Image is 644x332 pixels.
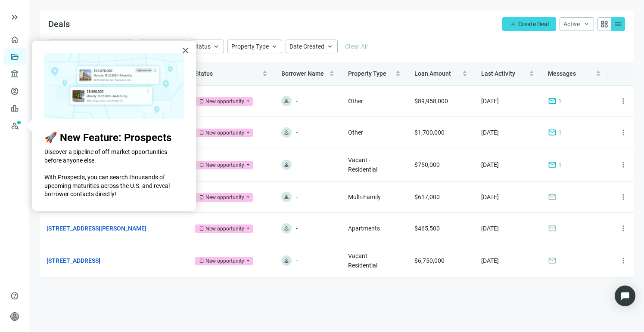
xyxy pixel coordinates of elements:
div: New opportunity [205,193,244,202]
span: more_vert [619,193,628,201]
span: person [10,312,19,321]
span: - [296,160,298,170]
span: Create Deal [518,21,549,28]
span: person [283,194,289,200]
span: mail [548,256,557,265]
span: Other [348,98,363,105]
span: - [296,255,298,266]
span: bookmark [199,194,205,200]
span: Status [193,43,211,50]
span: keyboard_arrow_up [326,43,334,50]
span: Messages [548,70,576,77]
span: keyboard_arrow_up [212,43,220,50]
span: menu [614,20,622,28]
span: grid_view [600,20,609,28]
span: more_vert [619,160,628,169]
span: person [283,162,289,168]
button: Close [181,43,190,57]
div: New opportunity [205,224,244,233]
div: Open Intercom Messenger [615,286,635,306]
span: bookmark [199,258,205,264]
span: - [296,192,298,202]
span: [DATE] [481,161,499,168]
span: Active [563,21,580,28]
span: 1 [558,128,562,137]
span: person [283,258,289,264]
span: Multi-Family [348,194,381,200]
p: With Prospects, you can search thousands of upcoming maturities across the U.S. and reveal borrow... [44,173,184,199]
span: $750,000 [414,161,440,168]
span: Vacant - Residential [348,157,377,173]
span: Apartments [348,225,380,232]
span: person [283,129,289,135]
span: mail [548,97,557,105]
div: New opportunity [205,257,244,265]
span: 1 [558,96,562,106]
span: Property Type [231,43,269,50]
span: mail [548,193,557,201]
span: [DATE] [481,194,499,200]
span: more_vert [619,256,628,265]
div: New opportunity [205,161,244,169]
span: Other [348,129,363,136]
span: [DATE] [481,225,499,232]
span: mail [548,160,557,169]
span: $617,000 [414,194,440,200]
span: [DATE] [481,257,499,264]
span: Last Activity [481,70,515,77]
span: - [296,127,298,138]
span: mail [548,224,557,233]
span: - [296,96,298,106]
div: New opportunity [205,97,244,106]
span: $465,500 [414,225,440,232]
span: more_vert [619,128,628,137]
span: [DATE] [481,129,499,136]
span: more_vert [619,224,628,233]
p: Discover a pipeline of off-market opportunities before anyone else. [44,148,184,165]
span: bookmark [199,162,205,168]
span: person [283,98,289,104]
a: [STREET_ADDRESS] [47,256,100,265]
span: add [510,21,516,28]
span: Vacant - Residential [348,252,377,269]
span: Loan Amount [414,70,451,77]
span: Property Type [348,70,386,77]
span: Borrower Name [281,70,324,77]
span: 1 [558,160,562,169]
span: [DATE] [481,98,499,105]
span: keyboard_arrow_down [583,21,590,28]
span: bookmark [199,226,205,232]
div: New opportunity [205,129,244,137]
span: keyboard_arrow_up [271,43,278,50]
span: account_balance [10,70,16,78]
span: more_vert [619,97,628,105]
span: $89,958,000 [414,98,448,105]
span: help [10,292,19,300]
span: - [296,223,298,234]
span: Date Created [289,43,324,50]
span: mail [548,128,557,137]
h2: 🚀 New Feature: Prospects [44,132,184,144]
span: bookmark [199,98,205,105]
span: keyboard_double_arrow_right [9,12,20,22]
a: [STREET_ADDRESS][PERSON_NAME] [47,224,146,233]
span: Status [195,70,213,77]
span: $1,700,000 [414,129,445,136]
span: bookmark [199,130,205,136]
span: person [283,225,289,231]
span: $6,750,000 [414,257,445,264]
